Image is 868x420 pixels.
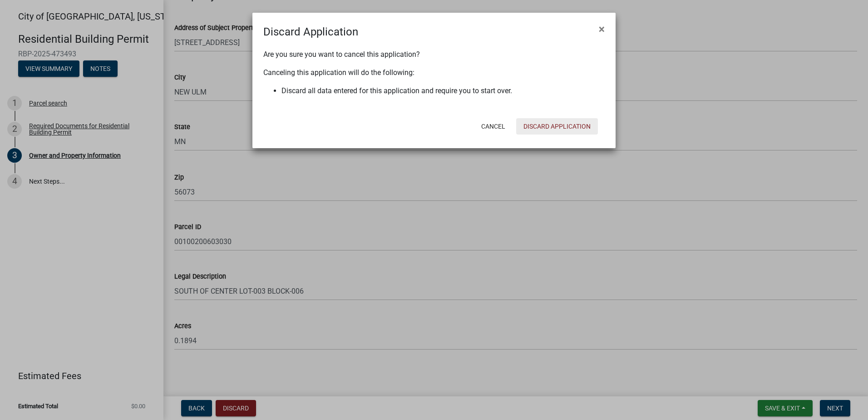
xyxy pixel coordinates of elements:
[599,23,605,35] span: ×
[263,67,605,78] p: Canceling this application will do the following:
[263,24,358,40] h4: Discard Application
[263,49,605,60] p: Are you sure you want to cancel this application?
[474,118,513,135] button: Cancel
[592,16,612,42] button: Close
[516,118,598,135] button: Discard Application
[281,85,605,96] li: Discard all data entered for this application and require you to start over.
